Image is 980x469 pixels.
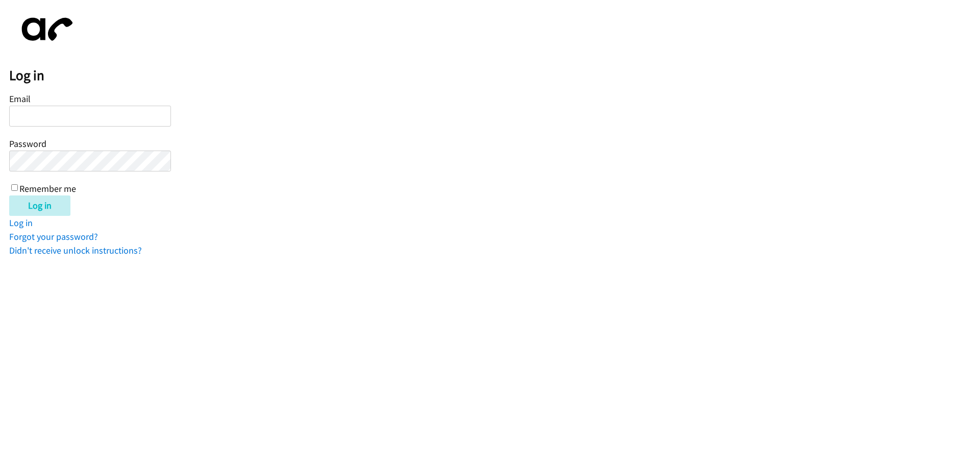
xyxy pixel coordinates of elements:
[9,67,980,84] h2: Log in
[9,217,33,229] a: Log in
[19,183,76,194] label: Remember me
[9,93,31,105] label: Email
[9,9,81,50] img: aphone-8a226864a2ddd6a5e75d1ebefc011f4aa8f32683c2d82f3fb0802fe031f96514.svg
[9,244,142,256] a: Didn't receive unlock instructions?
[9,195,70,216] input: Log in
[9,138,46,150] label: Password
[9,231,98,242] a: Forgot your password?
